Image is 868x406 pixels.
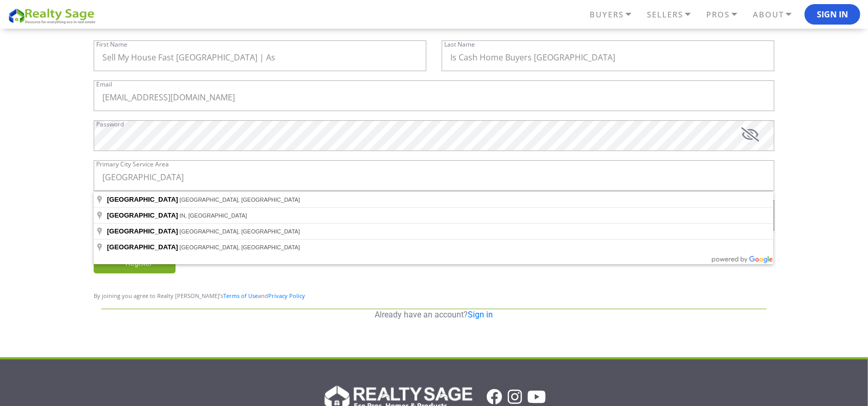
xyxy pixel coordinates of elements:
span: [GEOGRAPHIC_DATA] [107,196,178,203]
span: [GEOGRAPHIC_DATA], [GEOGRAPHIC_DATA] [180,244,300,250]
a: SELLERS [644,6,704,24]
label: Password [96,121,124,127]
span: By joining you agree to Realty [PERSON_NAME]’s and [94,292,305,300]
span: [GEOGRAPHIC_DATA], [GEOGRAPHIC_DATA] [180,228,300,234]
span: [GEOGRAPHIC_DATA] [107,227,178,235]
span: [GEOGRAPHIC_DATA] [107,211,178,219]
span: IN, [GEOGRAPHIC_DATA] [180,212,247,219]
a: Privacy Policy [268,292,305,300]
span: [GEOGRAPHIC_DATA], [GEOGRAPHIC_DATA] [180,197,300,203]
img: REALTY SAGE [8,7,100,25]
a: Sign in [468,310,493,319]
a: Terms of Use [223,292,258,300]
a: PROS [704,6,750,24]
button: Sign In [805,4,860,25]
a: BUYERS [587,6,644,24]
label: Email [96,81,112,88]
label: First Name [96,41,127,48]
label: Last Name [444,41,475,48]
label: Primary City Service Area [96,161,169,167]
a: ABOUT [750,6,805,24]
p: Already have an account? [101,309,767,320]
span: [GEOGRAPHIC_DATA] [107,243,178,251]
